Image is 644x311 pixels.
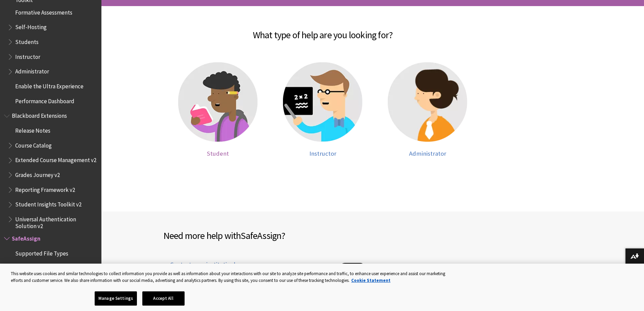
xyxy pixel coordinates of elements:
[388,62,467,142] img: Administrator help
[4,110,97,230] nav: Book outline for Blackboard Extensions
[351,277,390,283] a: More information about your privacy, opens in a new tab
[15,140,52,149] span: Course Catalog
[15,7,72,16] span: Formative Assessments
[113,20,532,42] h2: What type of help are you looking for?
[11,270,451,284] div: This website uses cookies and similar technologies to collect information you provide as well as ...
[15,263,36,272] span: Student
[263,263,338,276] input: Type institution name to get support
[207,150,229,157] span: Student
[15,36,39,45] span: Students
[15,169,60,178] span: Grades Journey v2
[15,155,96,164] span: Extended Course Management v2
[283,62,362,142] img: Instructor help
[15,51,40,60] span: Instructor
[15,199,81,208] span: Student Insights Toolkit v2
[178,62,258,142] img: Student help
[15,66,49,75] span: Administrator
[15,81,84,90] span: Enable the Ultra Experience
[163,228,373,243] h2: Need more help with ?
[172,62,264,157] a: Student help Student
[163,260,247,286] a: Contact your institution's support desk
[12,110,67,119] span: Blackboard Extensions
[241,229,281,242] span: SafeAssign
[309,150,336,157] span: Instructor
[15,184,75,193] span: Reporting Framework v2
[409,150,446,157] span: Administrator
[338,263,366,276] button: Go
[95,291,137,306] button: Manage Settings
[15,214,97,229] span: Universal Authentication Solution v2
[15,22,47,31] span: Self-Hosting
[163,260,247,278] span: Contact your institution's support desk
[277,62,368,157] a: Instructor help Instructor
[382,62,473,157] a: Administrator help Administrator
[15,248,68,257] span: Supported File Types
[4,233,97,303] nav: Book outline for Blackboard SafeAssign
[142,291,185,306] button: Accept All
[15,95,74,105] span: Performance Dashboard
[12,233,41,242] span: SafeAssign
[15,125,50,134] span: Release Notes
